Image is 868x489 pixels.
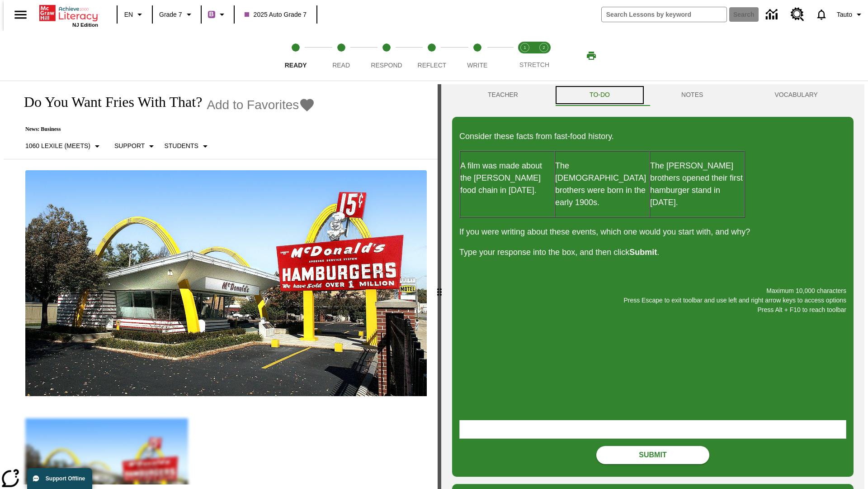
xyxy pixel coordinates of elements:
[577,48,606,64] button: Print
[459,246,846,259] p: Type your response into the box, and then click .
[650,160,744,209] p: The [PERSON_NAME] brothers opened their first hamburger stand in [DATE].
[46,475,85,482] span: Support Offline
[531,31,557,81] button: Stretch Respond step 2 of 2
[418,62,447,69] span: Reflect
[459,130,846,143] p: Consider these facts from fast-food history.
[406,31,458,81] button: Reflect step 4 of 5
[72,22,98,28] span: NJ Edition
[39,3,98,28] div: Home
[159,10,182,19] span: Grade 7
[164,141,198,151] p: Students
[160,138,214,154] button: Select Student
[332,62,350,69] span: Read
[360,31,413,81] button: Respond step 3 of 5
[25,170,427,397] img: One of the first McDonald's stores, with the iconic red sign and golden arches.
[114,141,145,151] p: Support
[602,7,726,22] input: search field
[542,45,545,50] text: 2
[14,94,202,110] h1: Do You Want Fries With That?
[629,248,657,257] strong: Submit
[438,84,441,489] div: Press Enter or Spacebar and then press right and left arrow keys to move the slider
[452,84,854,106] div: Instructional Panel Tabs
[524,45,526,50] text: 1
[519,61,549,68] span: STRETCH
[245,10,307,19] span: 2025 Auto Grade 7
[785,2,810,27] a: Resource Center, Will open in new tab
[111,138,160,154] button: Scaffolds, Support
[512,31,538,81] button: Stretch Read step 1 of 2
[459,226,846,238] p: If you were writing about these events, which one would you start with, and why?
[810,3,833,26] a: Notifications
[285,62,307,69] span: Ready
[459,305,846,315] p: Press Alt + F10 to reach toolbar
[14,126,315,133] p: News: Business
[156,6,198,23] button: Grade: Grade 7, Select a grade
[555,160,649,209] p: The [DEMOGRAPHIC_DATA] brothers were born in the early 1900s.
[22,138,106,154] button: Select Lexile, 1060 Lexile (Meets)
[269,31,322,81] button: Ready step 1 of 5
[25,141,90,151] p: 1060 Lexile (Meets)
[441,84,864,489] div: activity
[315,31,367,81] button: Read step 2 of 5
[209,9,214,20] span: B
[207,98,299,112] span: Add to Favorites
[459,296,846,305] p: Press Escape to exit toolbar and use left and right arrow keys to access options
[204,6,231,23] button: Boost Class color is purple. Change class color
[554,84,646,106] button: TO-DO
[760,2,785,27] a: Data Center
[451,31,504,81] button: Write step 5 of 5
[124,10,133,19] span: EN
[371,62,402,69] span: Respond
[596,446,709,464] button: Submit
[4,84,438,484] div: reading
[460,160,554,197] p: A film was made about the [PERSON_NAME] food chain in [DATE].
[646,84,739,106] button: NOTES
[459,286,846,296] p: Maximum 10,000 characters
[27,468,92,489] button: Support Offline
[452,84,554,106] button: Teacher
[7,1,34,28] button: Open side menu
[837,10,852,19] span: Tauto
[467,62,487,69] span: Write
[739,84,854,106] button: VOCABULARY
[4,7,132,15] body: Maximum 10,000 characters Press Escape to exit toolbar and use left and right arrow keys to acces...
[207,97,315,113] button: Add to Favorites - Do You Want Fries With That?
[120,6,149,23] button: Language: EN, Select a language
[833,6,868,23] button: Profile/Settings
